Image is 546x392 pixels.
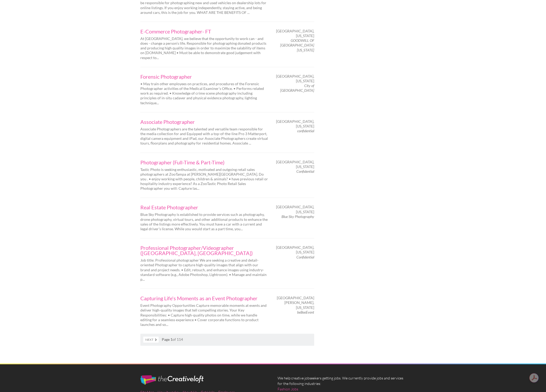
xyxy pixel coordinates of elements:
[140,296,268,301] a: Capturing Life's Moments as an Event Photographer
[276,119,314,129] span: [GEOGRAPHIC_DATA], [US_STATE]
[276,74,314,83] span: [GEOGRAPHIC_DATA], [US_STATE]
[162,337,173,342] strong: Page 1
[140,303,268,327] p: Event Photography Opportunities Capture memorable moments at events and deliver high-quality imag...
[276,29,314,38] span: [GEOGRAPHIC_DATA], [US_STATE]
[296,169,314,174] em: Confidential
[278,386,298,392] a: Fashion Jobs
[277,296,314,310] span: [GEOGRAPHIC_DATA][PERSON_NAME], [US_STATE]
[143,337,159,343] a: Next
[140,245,268,256] a: Professional Photographer/Videographer ([GEOGRAPHIC_DATA], [GEOGRAPHIC_DATA])
[140,36,268,60] p: At [GEOGRAPHIC_DATA], we believe that the opportunity to work can - and does - change a person’s ...
[276,160,314,169] span: [GEOGRAPHIC_DATA], [US_STATE]
[281,214,314,219] em: Blue Sky Photography
[297,310,314,314] em: beBeeEvent
[280,83,314,93] em: City of [GEOGRAPHIC_DATA]
[280,38,314,52] em: GOODWILL OF [GEOGRAPHIC_DATA][US_STATE]
[140,167,268,191] p: Tastic Photo is seeking enthusiastic, motivated and outgoing retail sales photographers at ZooTam...
[140,375,204,385] img: The Creative Loft
[140,74,268,79] a: Forensic Photographer
[140,334,314,346] nav: of 114
[140,205,268,210] a: Real Estate Photographer
[140,127,268,146] p: Associate Photographers are the talented and versatile team responsible for the media collection ...
[140,82,268,105] p: • May train other employees on practices, and procedures of the Forensic Photographer activities ...
[140,29,268,34] a: E-Commerce Photographer- FT
[140,119,268,124] a: Associate Photographer
[276,205,314,214] span: [GEOGRAPHIC_DATA], [US_STATE]
[276,245,314,255] span: [GEOGRAPHIC_DATA], [US_STATE]
[140,258,268,282] p: Job title: Professional photographer We are seeking a creative and detail-oriented Photographer t...
[297,129,314,133] em: confidential
[140,160,268,165] a: Photographer (Full-Time & Part-Time)
[296,255,314,259] em: Confidential
[140,212,268,231] p: Blue Sky Photography is established to provide services such as photography, drone photography, v...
